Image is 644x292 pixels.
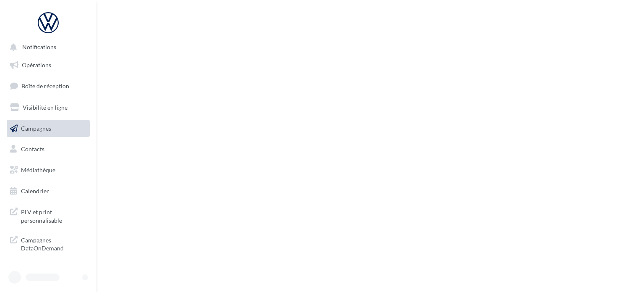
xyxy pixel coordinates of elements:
a: Visibilité en ligne [5,99,91,116]
span: Visibilité en ligne [23,104,68,111]
a: PLV et print personnalisable [5,203,91,228]
span: Calendrier [21,187,49,195]
a: Contacts [5,140,91,158]
span: Campagnes [21,124,51,132]
a: Campagnes DataOnDemand [5,231,91,256]
a: Boîte de réception [5,77,91,95]
span: Boîte de réception [21,82,69,89]
a: Calendrier [5,182,91,200]
span: Notifications [22,44,56,51]
span: Médiathèque [21,166,55,174]
span: Campagnes DataOnDemand [21,234,86,253]
span: Contacts [21,145,44,153]
a: Médiathèque [5,161,91,179]
span: PLV et print personnalisable [21,206,86,224]
span: Opérations [22,61,51,68]
a: Campagnes [5,120,91,137]
a: Opérations [5,56,91,74]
